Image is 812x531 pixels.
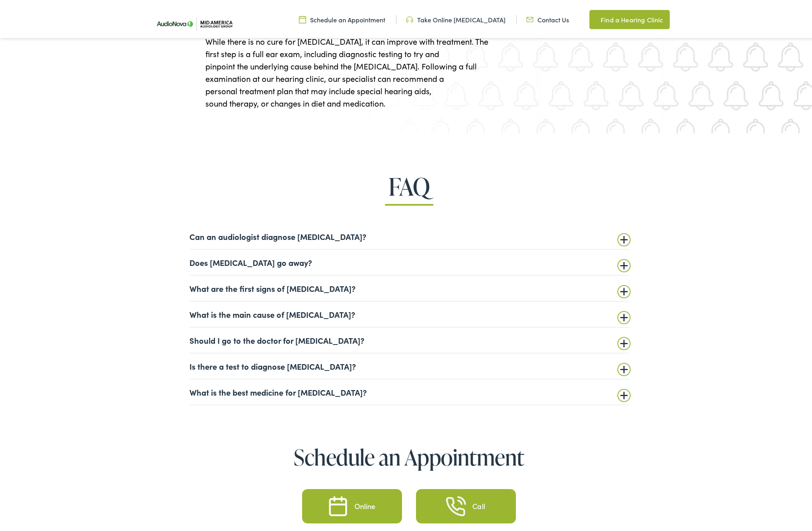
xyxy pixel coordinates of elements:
a: Take Online [MEDICAL_DATA] [406,13,506,22]
img: utility icon [406,13,413,22]
summary: What is the main cause of [MEDICAL_DATA]? [189,307,629,317]
summary: What are the first signs of [MEDICAL_DATA]? [189,281,629,291]
p: While there is no cure for [MEDICAL_DATA], it can improve with treatment. The first step is a ful... [205,33,633,107]
summary: Can an audiologist diagnose [MEDICAL_DATA]? [189,230,629,239]
img: Schedule an Appointment [328,494,348,514]
a: Schedule an Appointment Online [302,487,402,521]
summary: Should I go to the doctor for [MEDICAL_DATA]? [189,333,629,343]
img: Take an Online Hearing Test [446,494,466,514]
div: Call [472,501,485,508]
img: utility icon [299,13,306,22]
summary: Does [MEDICAL_DATA] go away? [189,256,629,265]
h2: FAQ [33,171,785,198]
img: utility icon [526,13,533,22]
summary: What is the best medicine for [MEDICAL_DATA]? [189,385,629,395]
a: Take an Online Hearing Test Call [416,487,516,521]
div: Online [354,501,376,508]
img: utility icon [589,13,597,22]
a: Schedule an Appointment [299,13,385,22]
a: Find a Hearing Clinic [589,8,669,27]
summary: Is there a test to diagnose [MEDICAL_DATA]? [189,359,629,369]
a: Contact Us [526,13,569,22]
